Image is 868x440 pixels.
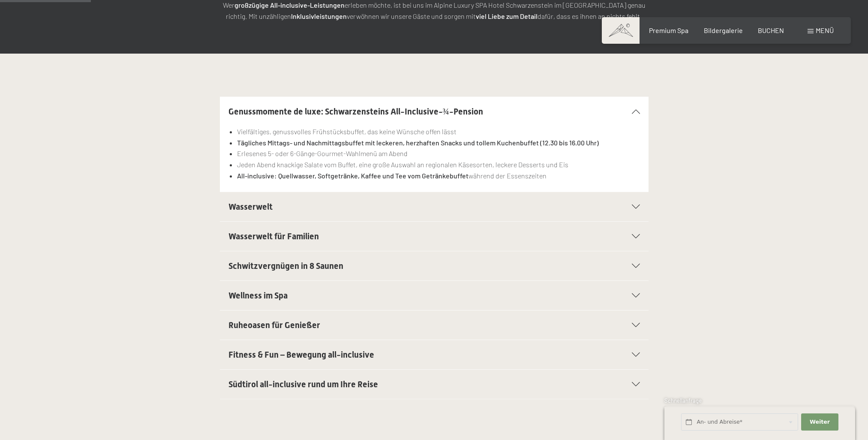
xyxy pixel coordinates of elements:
[228,320,320,330] span: Ruheoasen für Genießer
[228,202,273,212] span: Wasserwelt
[228,350,374,360] span: Fitness & Fun – Bewegung all-inclusive
[234,1,345,9] strong: großzügige All-inclusive-Leistungen
[228,290,288,301] span: Wellness im Spa
[228,231,319,241] span: Wasserwelt für Familien
[801,413,838,431] button: Weiter
[649,26,688,34] a: Premium Spa
[810,418,830,426] span: Weiter
[237,148,640,159] li: Erlesenes 5- oder 6-Gänge-Gourmet-Wahlmenü am Abend
[228,261,343,271] span: Schwitzvergnügen in 8 Saunen
[758,26,784,34] a: BUCHEN
[237,172,469,180] strong: All-inclusive: Quellwasser, Softgetränke, Kaffee und Tee vom Getränkebuffet
[237,139,599,147] strong: Tägliches Mittags- und Nachmittagsbuffet mit leckeren, herzhaften Snacks und tollem Kuchenbuffet ...
[476,12,538,20] strong: viel Liebe zum Detail
[237,159,640,170] li: Jeden Abend knackige Salate vom Buffet, eine große Auswahl an regionalen Käsesorten, leckere Dess...
[237,170,640,181] li: während der Essenszeiten
[664,397,702,404] span: Schnellanfrage
[816,26,834,34] span: Menü
[704,26,743,34] a: Bildergalerie
[228,379,378,389] span: Südtirol all-inclusive rund um Ihre Reise
[228,106,483,117] span: Genussmomente de luxe: Schwarzensteins All-Inclusive-¾-Pension
[291,12,347,20] strong: Inklusivleistungen
[237,126,640,137] li: Vielfältiges, genussvolles Frühstücksbuffet, das keine Wünsche offen lässt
